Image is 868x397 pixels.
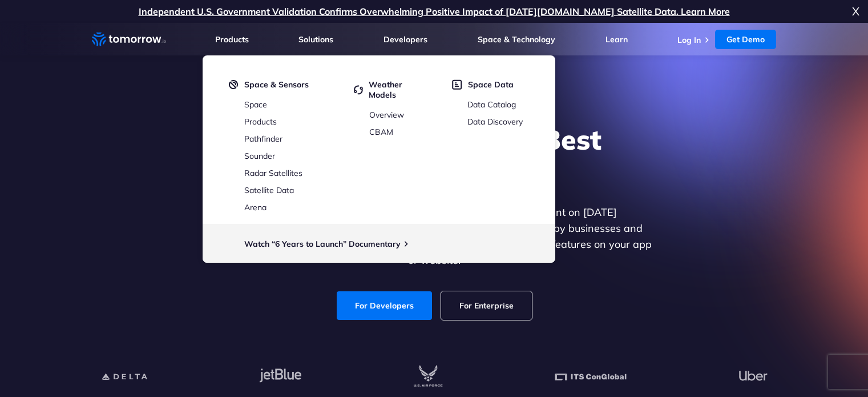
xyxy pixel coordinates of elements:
[441,291,532,320] a: For Enterprise
[478,34,555,45] a: Space & Technology
[244,134,282,144] a: Pathfinder
[715,30,776,49] a: Get Demo
[677,35,701,45] a: Log In
[244,185,294,195] a: Satellite Data
[468,79,514,90] span: Space Data
[337,291,432,320] a: For Developers
[452,79,462,90] img: space-data.svg
[244,79,309,90] span: Space & Sensors
[244,202,267,212] a: Arena
[244,151,275,161] a: Sounder
[298,34,333,45] a: Solutions
[605,34,628,45] a: Learn
[244,117,277,127] a: Products
[369,79,431,100] span: Weather Models
[467,99,516,110] a: Data Catalog
[244,99,267,110] a: Space
[215,34,249,45] a: Products
[369,110,404,120] a: Overview
[244,239,401,249] a: Watch “6 Years to Launch” Documentary
[467,117,523,127] a: Data Discovery
[139,6,730,17] a: Independent U.S. Government Validation Confirms Overwhelming Positive Impact of [DATE][DOMAIN_NAM...
[383,34,427,45] a: Developers
[244,168,302,178] a: Radar Satellites
[92,31,166,48] a: Home link
[369,127,393,137] a: CBAM
[229,79,239,90] img: satelight.svg
[354,79,363,100] img: cycled.svg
